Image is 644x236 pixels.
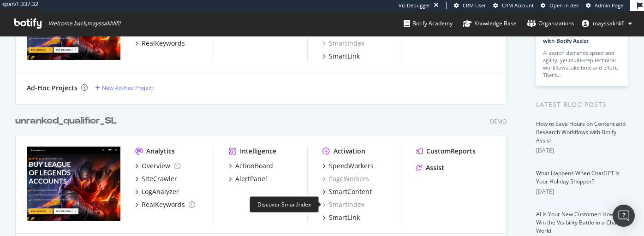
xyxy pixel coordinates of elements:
a: Open in dev [541,2,579,9]
a: How to Prioritize and Accelerate Technical SEO with Botify Assist [543,21,610,45]
div: Open Intercom Messenger [613,205,635,227]
div: RealKeywords [142,39,185,48]
div: Intelligence [240,147,276,156]
span: CRM User [463,2,486,9]
a: Botify Academy [404,11,453,36]
a: Overview [135,161,180,171]
div: Botify Academy [404,19,453,28]
span: mayssakhlifi [593,19,625,27]
a: AlertPanel [229,174,267,183]
div: Assist [426,163,444,172]
a: What Happens When ChatGPT Is Your Holiday Shopper? [536,169,620,185]
a: How to Save Hours on Content and Research Workflows with Botify Assist [536,120,626,144]
span: Admin Page [595,2,623,9]
a: SmartContent [322,187,372,196]
div: SmartContent [329,187,372,196]
div: Discover SmartIndex [250,196,319,212]
a: AI Is Your New Customer: How to Win the Visibility Battle in a ChatGPT World [536,210,629,235]
a: Knowledge Base [463,11,517,36]
a: Admin Page [586,2,623,9]
a: Assist [416,163,444,172]
a: RealKeywords [135,39,185,48]
a: CRM User [454,2,486,9]
div: [DATE] [536,188,629,196]
div: LogAnalyzer [142,187,179,196]
a: ActionBoard [229,161,273,171]
div: Ad-Hoc Projects [27,83,78,93]
a: RealKeywords [135,200,195,209]
div: unranked_qualifier_SL [15,114,117,128]
div: Demo [490,118,507,125]
a: LogAnalyzer [135,187,179,196]
a: Organizations [527,11,574,36]
span: CRM Account [502,2,534,9]
a: SmartLink [322,52,360,61]
div: Overview [142,161,170,171]
div: AI search demands speed and agility, yet multi-step technical workflows take time and effort. Tha... [543,49,621,79]
a: SpeedWorkers [322,161,374,171]
div: AlertPanel [235,174,267,183]
div: SpeedWorkers [329,161,374,171]
a: CRM Account [493,2,534,9]
div: Latest Blog Posts [536,100,629,110]
div: Organizations [527,19,574,28]
img: unranked_qualifier_SL [27,147,120,221]
a: PageWorkers [322,174,369,183]
div: SmartLink [329,52,360,61]
div: ActionBoard [235,161,273,171]
div: Activation [334,147,365,156]
div: SiteCrawler [142,174,177,183]
div: RealKeywords [142,200,185,209]
div: New Ad-Hoc Project [102,84,153,92]
div: Knowledge Base [463,19,517,28]
a: CustomReports [416,147,476,156]
div: CustomReports [426,147,476,156]
div: Viz Debugger: [399,2,432,9]
a: SmartIndex [322,200,364,209]
button: mayssakhlifi [574,16,639,31]
div: Analytics [146,147,175,156]
a: SmartIndex [322,39,364,48]
span: Welcome back, mayssakhlifi ! [48,20,120,27]
a: SmartLink [322,213,360,222]
span: Open in dev [549,2,579,9]
a: unranked_qualifier_SL [15,114,120,128]
div: [DATE] [536,147,629,155]
a: SiteCrawler [135,174,177,183]
a: New Ad-Hoc Project [95,84,153,92]
div: SmartLink [329,213,360,222]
